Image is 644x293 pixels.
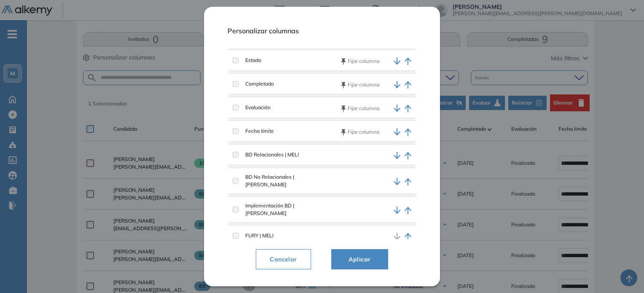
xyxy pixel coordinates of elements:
button: Fijar columna [341,105,379,112]
h1: Personalizar columnas [228,27,416,45]
button: Fijar columna [341,128,379,136]
button: Aplicar [331,249,388,269]
span: Cancelar [263,254,303,264]
label: Fecha límite [239,127,274,135]
label: BD Relacionales | MELI [239,151,299,159]
label: Evaluación [239,104,271,111]
button: Fijar columna [341,57,379,65]
button: Fijar columna [341,81,379,89]
label: BD No Relacionales | [PERSON_NAME] [239,173,326,188]
label: Implementación BD | [PERSON_NAME] [239,202,326,217]
label: Completado [239,80,274,88]
label: FURY | MELI [239,232,274,239]
span: Aplicar [342,254,378,264]
button: Cancelar [256,249,311,269]
label: Estado [239,56,261,64]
